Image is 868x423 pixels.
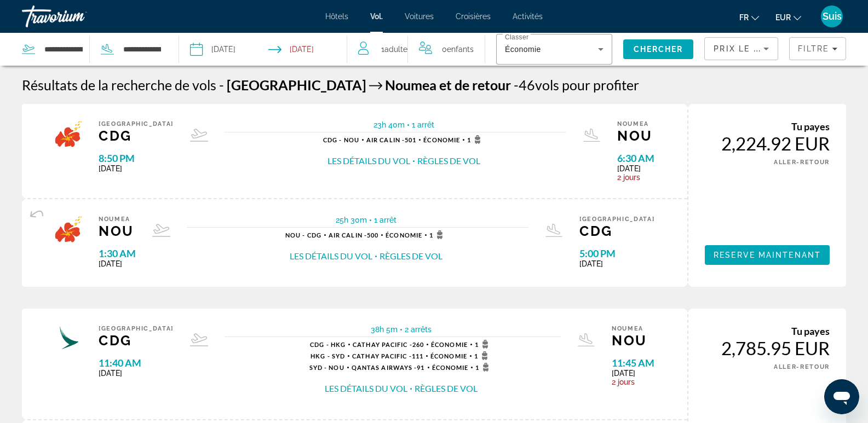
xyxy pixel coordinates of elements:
span: CDG [579,223,654,239]
span: CDG [99,332,174,349]
div: 2,785.95 EUR [705,337,830,359]
span: Économie [386,231,422,239]
button: Select return date [268,33,314,66]
span: 11:40 AM [99,357,174,369]
span: 0 [442,42,474,57]
span: 1 arrêt [374,216,396,224]
a: Hôtels [325,12,348,21]
span: Noumea [99,216,136,223]
span: CDG - NOU [323,136,359,143]
span: Filtre [798,44,829,53]
div: Tu payes [705,325,830,337]
span: 1 [474,351,491,360]
span: NOU [617,128,654,144]
span: [GEOGRAPHIC_DATA] [227,77,366,93]
span: 111 [352,352,423,360]
font: Voitures [405,12,434,21]
span: vols pour profiter [535,77,639,93]
span: Noumea [612,325,654,332]
span: - [514,77,519,93]
span: [DATE] [99,164,174,173]
div: Tu payes [705,120,830,132]
span: Économie [432,364,469,371]
button: Changer de devise [775,9,801,25]
font: EUR [775,13,791,22]
span: NOU [612,332,654,349]
font: Suis [823,10,842,22]
span: Air Calin - [366,136,405,143]
span: 38h 5m [371,325,398,334]
button: Changer de langue [739,9,759,25]
span: 5:00 PM [579,247,654,259]
span: Air Calin - [329,231,367,239]
span: Enfants [447,45,474,54]
button: Règles de vol [380,250,442,262]
span: Cathay Pacific - [352,352,412,360]
span: 1:30 AM [99,247,136,259]
span: Qantas Airways - [352,364,417,371]
span: 25h 30m [336,216,367,224]
span: 11:45 AM [612,357,654,369]
span: ALLER-RETOUR [774,363,830,370]
button: Search [623,39,693,59]
span: 1 [475,363,492,372]
a: Vol. [370,12,383,21]
span: 91 [352,364,425,371]
div: 2,224.92 EUR [705,132,830,154]
font: Activités [513,12,543,21]
span: [DATE] [617,164,654,173]
span: [DATE] [99,259,136,268]
img: Airline logo [55,120,82,148]
button: Filters [789,37,846,60]
span: [GEOGRAPHIC_DATA] [99,120,174,128]
span: 2 jours [612,378,654,386]
span: SYD - NOU [309,364,344,371]
span: CDG - HKG [310,341,346,348]
span: [GEOGRAPHIC_DATA] [579,216,654,223]
span: 8:50 PM [99,152,174,164]
span: Noumea [385,77,436,93]
button: Menu utilisateur [818,5,846,28]
span: Reserve maintenant [714,251,821,259]
span: [DATE] [99,369,174,378]
button: Les détails du vol [325,383,407,395]
span: Prix ​​le plus bas [714,44,800,53]
span: 23h 40m [373,120,405,129]
span: ALLER-RETOUR [774,159,830,166]
h1: Résultats de la recherche de vols [22,77,216,93]
span: Économie [431,341,468,348]
span: Chercher [634,45,683,54]
span: Noumea [617,120,654,128]
a: Travorium [22,2,131,31]
a: Croisières [456,12,491,21]
span: 500 [329,231,378,239]
span: - [219,77,224,93]
span: [DATE] [579,259,654,268]
span: 2 jours [617,173,654,182]
span: 1 arrêt [412,120,434,129]
span: CDG [99,128,174,144]
span: Cathay Pacific - [353,341,412,348]
button: Travelers: 1 adult, 0 children [347,33,485,66]
font: fr [739,13,749,22]
span: Économie [505,45,541,54]
mat-select: Sort by [714,42,769,55]
span: 501 [366,136,416,143]
button: Règles de vol [415,383,478,395]
span: et de retour [439,77,511,93]
button: Reserve maintenant [705,245,830,265]
button: Les détails du vol [327,155,410,167]
button: Select depart date [190,33,235,66]
span: [GEOGRAPHIC_DATA] [99,325,174,332]
span: NOU [99,223,136,239]
span: 6:30 AM [617,152,654,164]
button: Règles de vol [417,155,480,167]
img: Airline logo [55,325,82,352]
span: Adulte [384,45,407,54]
span: 2 arrêts [405,325,432,334]
button: Les détails du vol [290,250,372,262]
